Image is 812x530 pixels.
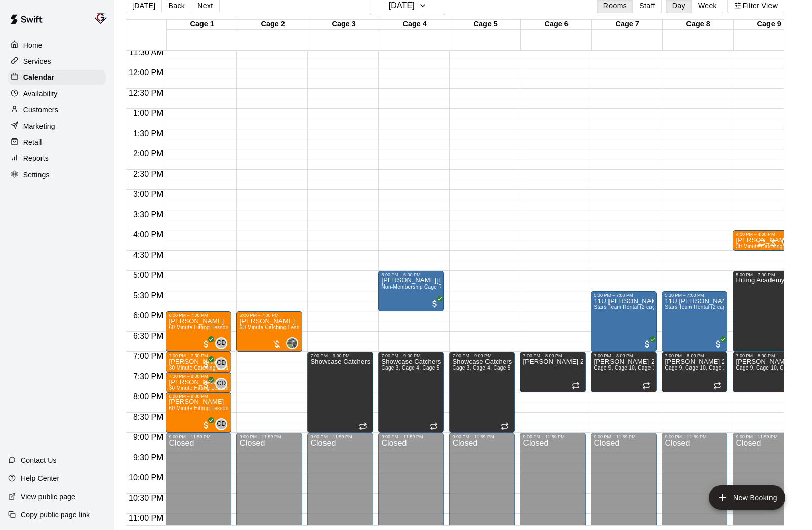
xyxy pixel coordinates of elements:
[126,89,166,97] span: 12:30 PM
[501,422,509,430] span: Recurring event
[733,271,798,352] div: 5:00 PM – 7:00 PM: Hitting Academy
[219,418,227,430] span: Carter Davis
[449,352,515,433] div: 7:00 PM – 9:00 PM: Showcase Catchers Practice - 7-9pm
[166,311,231,352] div: 6:00 PM – 7:00 PM: Landon Norman
[131,129,166,138] span: 1:30 PM
[8,167,106,182] a: Settings
[169,374,228,379] div: 7:30 PM – 8:00 PM
[592,20,663,29] div: Cage 7
[8,118,106,134] div: Marketing
[23,40,43,50] p: Home
[523,353,583,358] div: 7:00 PM – 8:00 PM
[23,137,42,147] p: Retail
[430,299,440,309] span: All customers have paid
[215,418,227,430] div: Carter Davis
[131,311,166,320] span: 6:00 PM
[8,102,106,117] a: Customers
[381,365,439,371] span: Cage 3, Cage 4, Cage 5
[23,170,50,180] p: Settings
[520,352,586,392] div: 7:00 PM – 8:00 PM: Marucci 2026 and 2027
[131,413,166,421] span: 8:30 PM
[131,372,166,381] span: 7:30 PM
[310,434,370,439] div: 9:00 PM – 11:59 PM
[215,337,227,349] div: Carter Davis
[126,473,166,482] span: 10:00 PM
[665,434,724,439] div: 9:00 PM – 11:59 PM
[642,382,651,390] span: Recurring event
[782,236,794,248] div: Ryan Maylie
[452,434,512,439] div: 9:00 PM – 11:59 PM
[217,338,226,348] span: CD
[758,239,766,247] span: Recurring event
[95,12,107,24] img: Mike Colangelo (Owner)
[662,291,727,352] div: 5:30 PM – 7:00 PM: 11U Burge
[201,420,211,430] span: All customers have paid
[131,352,166,360] span: 7:00 PM
[310,353,370,358] div: 7:00 PM – 9:00 PM
[237,20,308,29] div: Cage 2
[21,455,57,465] p: Contact Us
[201,380,211,390] span: All customers have paid
[381,272,441,277] div: 5:00 PM – 6:00 PM
[665,353,724,358] div: 7:00 PM – 8:00 PM
[166,372,231,392] div: 7:30 PM – 8:00 PM: Luca Cox
[378,352,444,433] div: 7:00 PM – 9:00 PM: Showcase Catchers Practice - 7-9pm
[430,422,438,430] span: Recurring event
[93,8,114,28] div: Mike Colangelo (Owner)
[131,332,166,340] span: 6:30 PM
[215,378,227,390] div: Carter Davis
[131,453,166,462] span: 9:30 PM
[521,20,592,29] div: Cage 6
[783,237,793,247] img: Ryan Maylie
[665,293,724,298] div: 5:30 PM – 7:00 PM
[286,337,298,349] div: Ryan Maylie
[378,271,444,311] div: 5:00 PM – 6:00 PM: Jack Noel
[8,151,106,166] div: Reports
[736,353,795,358] div: 7:00 PM – 8:00 PM
[201,359,211,370] span: All customers have paid
[379,20,450,29] div: Cage 4
[169,434,228,439] div: 9:00 PM – 11:59 PM
[452,353,512,358] div: 7:00 PM – 9:00 PM
[131,271,166,279] span: 5:00 PM
[665,304,734,310] span: Stars Team Rental (2 cages)
[8,86,106,101] a: Availability
[131,210,166,219] span: 3:30 PM
[8,54,106,69] a: Services
[131,433,166,441] span: 9:00 PM
[169,353,228,358] div: 7:00 PM – 7:30 PM
[166,352,231,372] div: 7:00 PM – 7:30 PM: Mason Cox
[594,304,663,310] span: Stars Team Rental (2 cages)
[287,338,297,348] img: Ryan Maylie
[131,109,166,117] span: 1:00 PM
[217,379,226,389] span: CD
[290,337,298,349] span: Ryan Maylie
[8,37,106,53] div: Home
[219,378,227,390] span: Carter Davis
[594,434,654,439] div: 9:00 PM – 11:59 PM
[381,353,441,358] div: 7:00 PM – 9:00 PM
[8,135,106,150] a: Retail
[126,68,166,77] span: 12:00 PM
[169,365,234,371] span: 30 Minute Catching Lesson
[709,485,785,510] button: add
[21,492,75,502] p: View public page
[239,324,305,330] span: 60 Minute Catching Lesson
[662,352,727,392] div: 7:00 PM – 8:00 PM: Marucci 2026 and 2027
[734,20,804,29] div: Cage 9
[169,385,228,391] span: 30 Minute Hitting Lesson
[219,337,227,349] span: Carter Davis
[572,382,580,390] span: Recurring event
[23,105,58,115] p: Customers
[736,243,801,249] span: 30 Minute Catching Lesson
[169,405,228,411] span: 60 Minute Hitting Lesson
[23,153,49,164] p: Reports
[591,352,657,392] div: 7:00 PM – 8:00 PM: Marucci 2026 and 2027
[21,510,90,520] p: Copy public page link
[131,170,166,178] span: 2:30 PM
[594,353,654,358] div: 7:00 PM – 8:00 PM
